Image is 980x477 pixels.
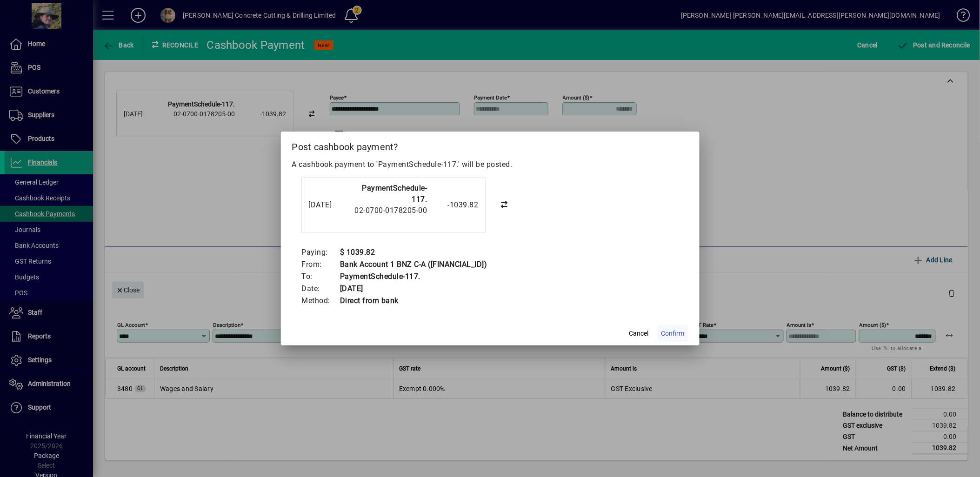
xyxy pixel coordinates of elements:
[629,329,649,338] span: Cancel
[658,325,688,342] button: Confirm
[301,283,340,295] td: Date:
[340,283,487,295] td: [DATE]
[661,329,685,338] span: Confirm
[301,246,340,258] td: Paying:
[292,159,688,170] p: A cashbook payment to 'PaymentSchedule-117.' will be posted.
[301,271,340,283] td: To:
[281,132,700,159] h2: Post cashbook payment?
[340,271,487,283] td: PaymentSchedule-117.
[355,206,427,215] span: 02-0700-0178205-00
[432,199,479,211] div: -1039.82
[309,199,346,211] div: [DATE]
[362,184,427,204] strong: PaymentSchedule-117.
[301,295,340,307] td: Method:
[340,246,487,258] td: $ 1039.82
[340,258,487,271] td: Bank Account 1 BNZ C-A ([FINANCIAL_ID])
[301,258,340,271] td: From:
[340,295,487,307] td: Direct from bank
[624,325,654,342] button: Cancel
